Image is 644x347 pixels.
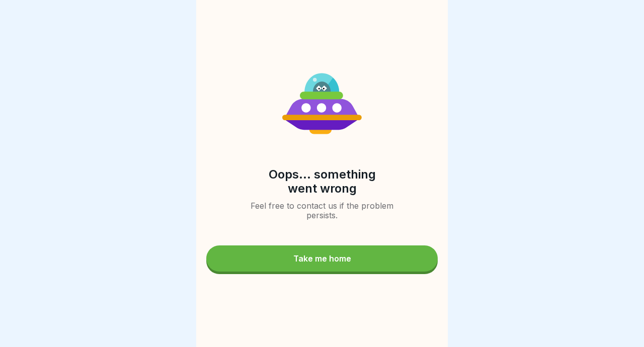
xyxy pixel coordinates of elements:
[247,201,397,220] p: Feel free to contact us if the problem persists.
[206,245,438,272] button: Take me home
[247,167,397,197] h1: Oops... something went wrong
[206,245,438,274] a: Take me home
[282,73,362,134] img: ufo.svg
[293,254,351,263] div: Take me home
